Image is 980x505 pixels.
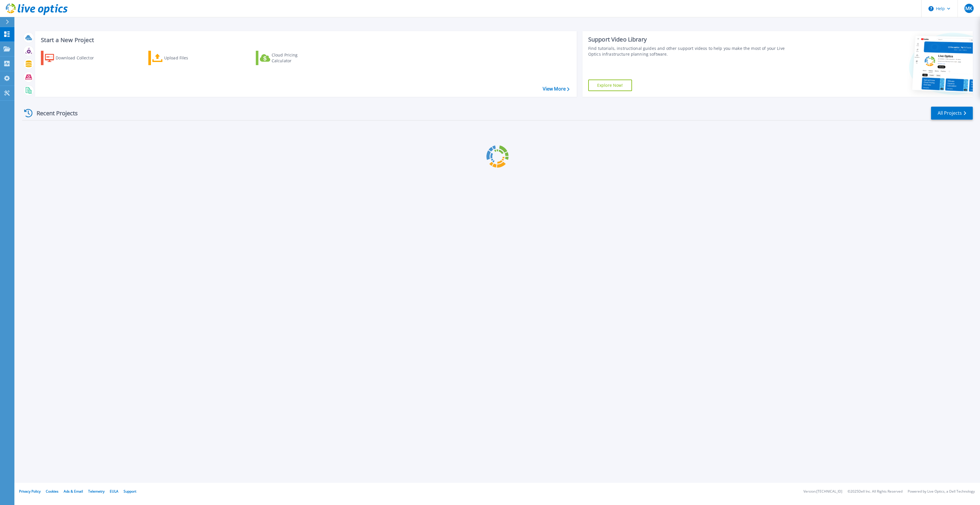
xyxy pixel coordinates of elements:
a: Telemetry [88,489,105,494]
a: Ads & Email [64,489,83,494]
div: Recent Projects [22,106,86,120]
div: Support Video Library [588,36,792,43]
li: Version: [TECHNICAL_ID] [803,490,842,493]
a: View More [543,86,570,92]
a: All Projects [931,107,973,120]
a: Cookies [46,489,58,494]
h3: Start a New Project [41,37,569,43]
div: Download Collector [56,52,102,64]
div: Upload Files [164,52,210,64]
div: Find tutorials, instructional guides and other support videos to help you make the most of your L... [588,46,792,57]
div: Cloud Pricing Calculator [272,52,318,64]
a: Upload Files [148,51,213,65]
a: Support [124,489,136,494]
a: Explore Now! [588,80,632,91]
span: MK [965,6,972,11]
a: Download Collector [41,51,105,65]
a: Privacy Policy [19,489,41,494]
a: EULA [110,489,118,494]
li: Powered by Live Optics, a Dell Technology [908,490,975,493]
li: © 2025 Dell Inc. All Rights Reserved [847,490,903,493]
a: Cloud Pricing Calculator [256,51,320,65]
